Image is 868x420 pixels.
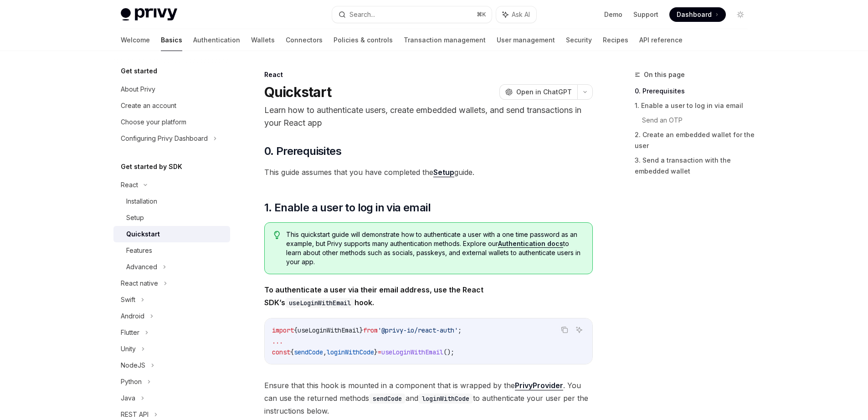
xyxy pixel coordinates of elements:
a: About Privy [113,81,230,97]
span: sendCode [294,348,323,356]
span: useLoginWithEmail [381,348,443,356]
div: Java [121,393,135,404]
a: Setup [113,210,230,226]
span: } [360,326,363,334]
a: Create an account [113,97,230,114]
span: = [378,348,381,356]
a: PrivyProvider [515,381,563,390]
button: Copy the contents from the code block [559,324,570,336]
span: 1. Enable a user to log in via email [264,200,431,215]
h5: Get started by SDK [121,161,182,172]
p: Learn how to authenticate users, create embedded wallets, and send transactions in your React app [264,104,593,129]
a: Recipes [603,29,628,51]
div: Installation [126,196,157,207]
span: ... [272,337,283,345]
span: Dashboard [677,10,712,19]
span: { [294,326,298,334]
a: Dashboard [669,7,726,22]
div: Android [121,311,144,322]
a: 1. Enable a user to log in via email [635,98,755,113]
a: Support [633,10,658,19]
strong: To authenticate a user via their email address, use the React SDK’s hook. [264,285,483,307]
button: Ask AI [573,324,585,336]
div: Features [126,245,152,256]
div: Setup [126,212,144,223]
div: Choose your platform [121,117,186,128]
div: Quickstart [126,229,160,240]
a: Choose your platform [113,114,230,130]
span: from [363,326,378,334]
div: Search... [349,9,375,20]
a: Installation [113,193,230,210]
a: Wallets [251,29,275,51]
code: loginWithCode [418,394,473,404]
div: About Privy [121,84,155,95]
a: Demo [604,10,622,19]
span: This guide assumes that you have completed the guide. [264,166,593,179]
div: React [264,70,593,79]
span: import [272,326,294,334]
img: light logo [121,8,177,21]
div: NodeJS [121,360,145,371]
span: ; [458,326,462,334]
a: Transaction management [404,29,486,51]
span: Ask AI [512,10,530,19]
a: API reference [639,29,683,51]
span: Open in ChatGPT [516,87,572,97]
span: ⌘ K [477,11,486,18]
div: Unity [121,343,136,354]
span: '@privy-io/react-auth' [378,326,458,334]
span: 0. Prerequisites [264,144,341,159]
div: Configuring Privy Dashboard [121,133,208,144]
span: useLoginWithEmail [298,326,360,334]
code: sendCode [369,394,406,404]
a: Connectors [286,29,323,51]
span: , [323,348,327,356]
a: User management [497,29,555,51]
span: (); [443,348,454,356]
div: Python [121,376,142,387]
button: Toggle dark mode [733,7,748,22]
button: Search...⌘K [332,6,492,23]
code: useLoginWithEmail [285,298,354,308]
a: Welcome [121,29,150,51]
div: REST API [121,409,149,420]
button: Open in ChatGPT [499,84,577,100]
span: { [290,348,294,356]
a: Security [566,29,592,51]
a: 2. Create an embedded wallet for the user [635,128,755,153]
a: Policies & controls [334,29,393,51]
a: 0. Prerequisites [635,84,755,98]
a: Authentication docs [498,240,563,248]
span: } [374,348,378,356]
h5: Get started [121,66,157,77]
a: Setup [433,168,454,177]
a: Quickstart [113,226,230,242]
a: Features [113,242,230,259]
span: On this page [644,69,685,80]
span: const [272,348,290,356]
h1: Quickstart [264,84,332,100]
a: 3. Send a transaction with the embedded wallet [635,153,755,179]
span: This quickstart guide will demonstrate how to authenticate a user with a one time password as an ... [286,230,583,266]
button: Ask AI [496,6,536,23]
span: Ensure that this hook is mounted in a component that is wrapped by the . You can use the returned... [264,379,593,417]
a: Authentication [193,29,240,51]
div: Flutter [121,327,139,338]
div: Advanced [126,261,157,272]
div: React native [121,278,158,289]
span: loginWithCode [327,348,374,356]
svg: Tip [274,231,280,239]
a: Send an OTP [642,113,755,128]
a: Basics [161,29,182,51]
div: Create an account [121,100,176,111]
div: React [121,179,138,190]
div: Swift [121,294,135,305]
